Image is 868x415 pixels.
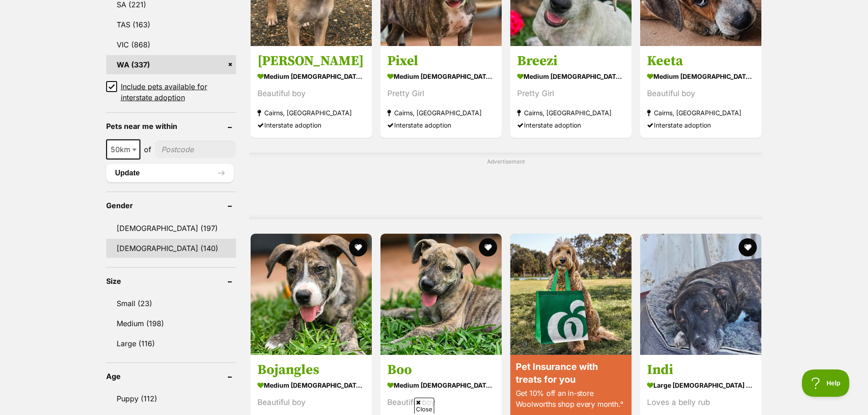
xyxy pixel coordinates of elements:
h3: Breezi [517,52,625,70]
strong: medium [DEMOGRAPHIC_DATA] Dog [387,379,495,392]
header: Pets near me within [106,122,236,130]
h3: [PERSON_NAME] [257,52,365,70]
strong: medium [DEMOGRAPHIC_DATA] Dog [387,70,495,83]
header: Size [106,277,236,285]
span: Include pets available for interstate adoption [121,81,236,103]
a: TAS (163) [106,15,236,34]
a: Large (116) [106,334,236,353]
a: [PERSON_NAME] medium [DEMOGRAPHIC_DATA] Dog Beautiful boy Cairns, [GEOGRAPHIC_DATA] Interstate ad... [251,46,372,138]
h3: Indi [647,361,755,379]
a: [DEMOGRAPHIC_DATA] (197) [106,219,236,238]
div: Beautiful boy [257,87,365,100]
header: Gender [106,201,236,210]
strong: Cairns, [GEOGRAPHIC_DATA] [517,107,625,119]
a: Include pets available for interstate adoption [106,81,236,103]
h3: Bojangles [257,361,365,379]
span: Close [414,398,434,414]
img: Bojangles - Mixed breed Dog [251,234,372,355]
div: Beautiful boy [647,87,755,100]
header: Age [106,372,236,380]
a: WA (337) [106,55,236,74]
button: favourite [739,238,757,256]
div: Pretty Girl [517,87,625,100]
strong: large [DEMOGRAPHIC_DATA] Dog [647,379,755,392]
div: Interstate adoption [647,119,755,131]
a: Puppy (112) [106,389,236,408]
span: of [144,144,151,155]
strong: Cairns, [GEOGRAPHIC_DATA] [387,107,495,119]
h3: Pixel [387,52,495,70]
img: Boo - Mixed breed Dog [380,234,502,355]
strong: medium [DEMOGRAPHIC_DATA] Dog [647,70,755,83]
a: Medium (198) [106,314,236,333]
a: Pixel medium [DEMOGRAPHIC_DATA] Dog Pretty Girl Cairns, [GEOGRAPHIC_DATA] Interstate adoption [380,46,502,138]
img: Indi - Mixed Breed Dog [640,234,761,355]
iframe: Help Scout Beacon - Open [802,369,850,397]
a: Small (23) [106,294,236,313]
div: Interstate adoption [387,119,495,131]
strong: medium [DEMOGRAPHIC_DATA] Dog [257,70,365,83]
strong: medium [DEMOGRAPHIC_DATA] Dog [517,70,625,83]
button: favourite [479,238,497,256]
div: Beautiful boy [387,396,495,409]
div: Interstate adoption [257,119,365,131]
a: VIC (868) [106,35,236,54]
div: Interstate adoption [517,119,625,131]
h3: Boo [387,361,495,379]
div: Loves a belly rub [647,396,755,409]
div: Pretty Girl [387,87,495,100]
strong: Cairns, [GEOGRAPHIC_DATA] [647,107,755,119]
strong: Cairns, [GEOGRAPHIC_DATA] [257,107,365,119]
span: 50km [107,143,139,156]
div: Advertisement [250,153,762,219]
h3: Keeta [647,52,755,70]
a: [DEMOGRAPHIC_DATA] (140) [106,239,236,258]
div: Beautiful boy [257,396,365,409]
input: postcode [155,141,236,158]
strong: medium [DEMOGRAPHIC_DATA] Dog [257,379,365,392]
span: 50km [106,139,140,159]
a: Breezi medium [DEMOGRAPHIC_DATA] Dog Pretty Girl Cairns, [GEOGRAPHIC_DATA] Interstate adoption [510,46,632,138]
a: Keeta medium [DEMOGRAPHIC_DATA] Dog Beautiful boy Cairns, [GEOGRAPHIC_DATA] Interstate adoption [640,46,761,138]
button: favourite [349,238,367,256]
button: Update [106,164,234,182]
